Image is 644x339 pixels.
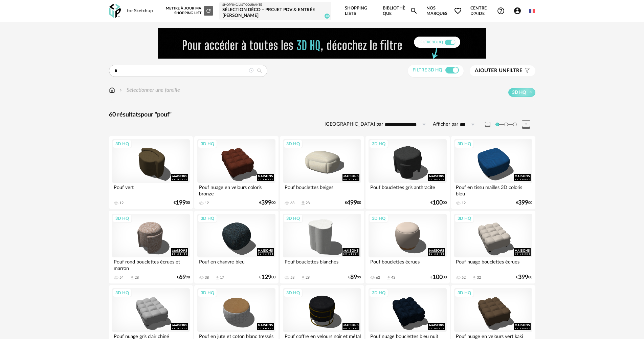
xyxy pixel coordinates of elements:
[176,200,186,205] span: 199
[462,201,466,206] div: 12
[109,4,121,18] img: OXP
[369,257,446,271] div: Pouf bouclettes écrues
[135,275,139,280] div: 28
[194,211,278,284] a: 3D HQ Pouf en chanvre bleu 38 Download icon 17 €12900
[454,289,474,297] div: 3D HQ
[109,211,193,284] a: 3D HQ Pouf rond bouclettes écrues et marron 54 Download icon 28 €6998
[325,14,330,19] span: 48
[454,7,462,15] span: Heart Outline icon
[222,3,328,7] div: Shopping List courante
[430,200,447,205] div: € 00
[451,211,535,284] a: 3D HQ Pouf nuage bouclettes écrues 52 Download icon 32 €39900
[205,201,209,206] div: 12
[306,275,310,280] div: 29
[205,275,209,280] div: 38
[280,211,364,284] a: 3D HQ Pouf bouclettes blanches 53 Download icon 29 €8999
[454,214,474,223] div: 3D HQ
[376,275,380,280] div: 62
[475,67,523,74] span: filtre
[119,275,124,280] div: 54
[369,289,388,297] div: 3D HQ
[477,275,481,280] div: 32
[177,275,190,280] div: € 98
[306,201,310,206] div: 28
[365,136,449,209] a: 3D HQ Pouf bouclettes gris anthracite €10000
[432,275,443,280] span: 100
[205,9,212,13] span: Refresh icon
[451,136,535,209] a: 3D HQ Pouf en tissu mailles 3D coloris bleu 12 €39900
[433,121,458,128] label: Afficher par
[369,183,446,196] div: Pouf bouclettes gris anthracite
[109,136,193,209] a: 3D HQ Pouf vert 12 €19900
[109,86,115,94] img: svg+xml;base64,PHN2ZyB3aWR0aD0iMTYiIGhlaWdodD0iMTciIHZpZXdCb3g9IjAgMCAxNiAxNyIgZmlsbD0ibm9uZSIgeG...
[130,275,135,280] span: Download icon
[347,200,357,205] span: 499
[280,136,364,209] a: 3D HQ Pouf bouclettes beiges 63 Download icon 28 €49900
[283,257,361,271] div: Pouf bouclettes blanches
[283,289,303,297] div: 3D HQ
[222,7,328,19] div: Sélection Déco – Projet PDV & entrée [PERSON_NAME]
[112,183,190,196] div: Pouf vert
[516,275,532,280] div: € 00
[215,275,220,280] span: Download icon
[164,6,213,16] div: Mettre à jour ma Shopping List
[118,86,124,94] img: svg+xml;base64,PHN2ZyB3aWR0aD0iMTYiIGhlaWdodD0iMTYiIHZpZXdCb3g9IjAgMCAxNiAxNiIgZmlsbD0ibm9uZSIgeG...
[365,211,449,284] a: 3D HQ Pouf bouclettes écrues 62 Download icon 43 €10000
[518,200,528,205] span: 399
[283,140,303,148] div: 3D HQ
[454,140,474,148] div: 3D HQ
[413,68,442,72] span: Filtre 3D HQ
[283,183,361,196] div: Pouf bouclettes beiges
[222,3,328,19] a: Shopping List courante Sélection Déco – Projet PDV & entrée [PERSON_NAME] 48
[198,214,217,223] div: 3D HQ
[112,289,132,297] div: 3D HQ
[523,67,530,74] span: Filter icon
[290,201,294,206] div: 63
[118,86,180,94] div: Sélectionner une famille
[518,275,528,280] span: 399
[350,275,357,280] span: 89
[301,275,306,280] span: Download icon
[127,8,153,14] div: for Sketchup
[497,7,505,15] span: Help Circle Outline icon
[112,257,190,271] div: Pouf rond bouclettes écrues et marron
[112,140,132,148] div: 3D HQ
[516,200,532,205] div: € 00
[529,8,535,14] img: fr
[369,140,388,148] div: 3D HQ
[513,7,525,15] span: Account Circle icon
[432,200,443,205] span: 100
[454,257,532,271] div: Pouf nuage bouclettes écrues
[158,28,486,59] img: FILTRE%20HQ%20NEW_V1%20(4).gif
[410,7,418,15] span: Magnify icon
[259,200,275,205] div: € 00
[197,183,275,196] div: Pouf nuage en velours coloris bronze
[301,200,306,206] span: Download icon
[109,111,535,119] div: 60 résultats
[472,275,477,280] span: Download icon
[475,68,507,73] span: Ajouter un
[112,214,132,223] div: 3D HQ
[119,201,124,206] div: 12
[174,200,190,205] div: € 00
[462,275,466,280] div: 52
[391,275,395,280] div: 43
[369,214,388,223] div: 3D HQ
[198,289,217,297] div: 3D HQ
[386,275,391,280] span: Download icon
[198,140,217,148] div: 3D HQ
[261,200,271,205] span: 399
[194,136,278,209] a: 3D HQ Pouf nuage en velours coloris bronze 12 €39900
[197,257,275,271] div: Pouf en chanvre bleu
[454,183,532,196] div: Pouf en tissu mailles 3D coloris bleu
[348,275,361,280] div: € 99
[325,121,383,128] label: [GEOGRAPHIC_DATA] par
[141,112,172,118] span: pour "pouf"
[290,275,294,280] div: 53
[259,275,275,280] div: € 00
[470,5,505,17] span: Centre d'aideHelp Circle Outline icon
[513,7,521,15] span: Account Circle icon
[430,275,447,280] div: € 00
[220,275,224,280] div: 17
[512,89,526,96] span: 3D HQ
